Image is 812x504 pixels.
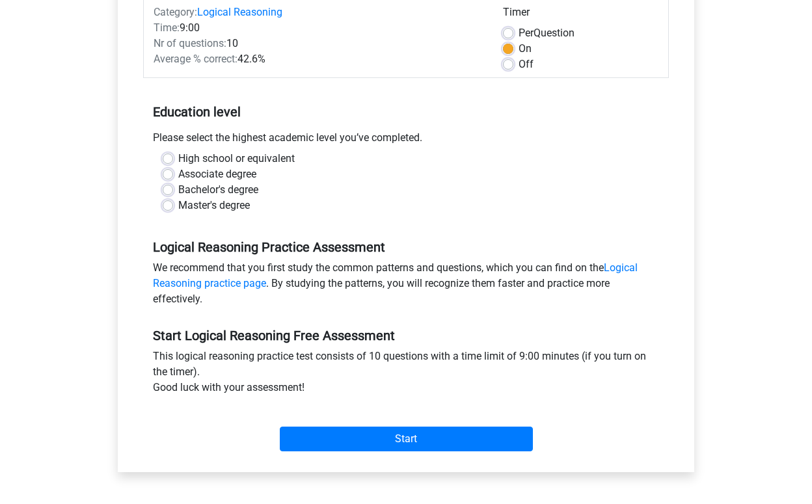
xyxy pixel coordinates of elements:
div: Please select the highest academic level you’ve completed. [143,130,669,151]
label: Off [519,57,534,72]
label: Master's degree [178,198,250,213]
label: Associate degree [178,166,256,182]
span: Per [519,27,534,39]
label: High school or equivalent [178,151,295,166]
input: Start [280,427,533,451]
div: Timer [503,5,658,25]
div: 42.6% [144,51,493,67]
label: Bachelor's degree [178,182,258,198]
label: Question [519,25,575,41]
label: On [519,41,532,57]
h5: Start Logical Reasoning Free Assessment [153,328,659,343]
div: We recommend that you first study the common patterns and questions, which you can find on the . ... [143,260,669,312]
span: Nr of questions: [154,37,226,49]
a: Logical Reasoning [197,6,282,18]
span: Time: [154,21,180,34]
div: 10 [144,36,493,51]
h5: Logical Reasoning Practice Assessment [153,239,659,255]
div: This logical reasoning practice test consists of 10 questions with a time limit of 9:00 minutes (... [143,349,669,401]
div: 9:00 [144,20,493,36]
span: Average % correct: [154,53,237,65]
h5: Education level [153,99,659,125]
span: Category: [154,6,197,18]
